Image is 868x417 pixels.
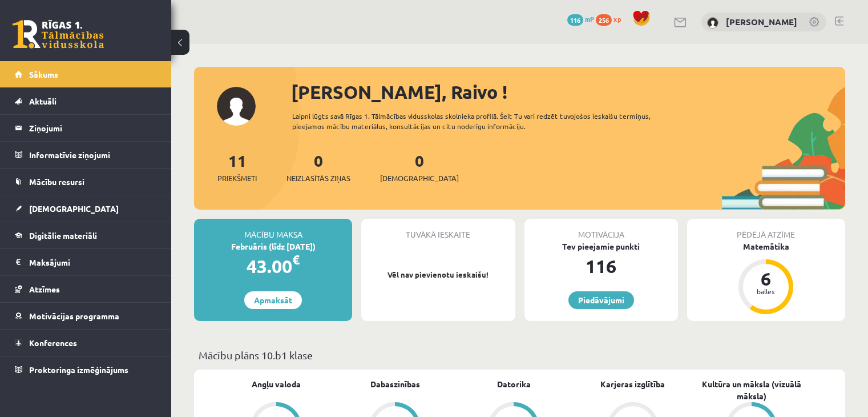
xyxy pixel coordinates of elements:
div: 6 [749,270,783,288]
div: Pēdējā atzīme [687,219,845,240]
a: Maksājumi [15,249,157,275]
span: 256 [596,14,612,26]
div: Motivācija [524,219,678,240]
a: Atzīmes [15,276,157,302]
legend: Informatīvie ziņojumi [29,142,157,168]
span: Digitālie materiāli [29,230,97,240]
a: 256 xp [596,14,627,23]
span: xp [613,14,621,23]
div: Mācību maksa [194,219,352,240]
div: Tev pieejamie punkti [524,240,678,252]
a: Digitālie materiāli [15,222,157,248]
a: Dabaszinības [370,378,420,390]
span: Neizlasītās ziņas [286,173,350,184]
a: [PERSON_NAME] [726,16,797,27]
a: Proktoringa izmēģinājums [15,356,157,383]
legend: Ziņojumi [29,115,157,141]
div: 116 [524,252,678,280]
span: Konferences [29,338,77,348]
div: Februāris (līdz [DATE]) [194,240,352,252]
a: Sākums [15,61,157,87]
a: 116 mP [567,14,594,23]
span: Aktuāli [29,96,56,106]
img: Raivo Jurciks [707,17,718,29]
span: € [292,251,300,268]
span: Proktoringa izmēģinājums [29,364,128,375]
span: 116 [567,14,583,26]
a: Rīgas 1. Tālmācības vidusskola [13,20,104,49]
p: Vēl nav pievienotu ieskaišu! [367,269,509,280]
a: Apmaksāt [244,291,302,309]
a: 0Neizlasītās ziņas [286,150,350,184]
div: Laipni lūgts savā Rīgas 1. Tālmācības vidusskolas skolnieka profilā. Šeit Tu vari redzēt tuvojošo... [292,111,683,131]
legend: Maksājumi [29,249,157,275]
a: Aktuāli [15,88,157,114]
a: Kultūra un māksla (vizuālā māksla) [692,378,811,402]
a: Ziņojumi [15,115,157,141]
span: Priekšmeti [217,173,257,184]
a: [DEMOGRAPHIC_DATA] [15,195,157,222]
a: Informatīvie ziņojumi [15,142,157,168]
div: 43.00 [194,252,352,280]
span: [DEMOGRAPHIC_DATA] [29,203,119,214]
span: Sākums [29,69,58,79]
span: mP [585,14,594,23]
a: Angļu valoda [252,378,301,390]
a: Karjeras izglītība [600,378,665,390]
p: Mācību plāns 10.b1 klase [199,347,841,363]
a: Datorika [497,378,531,390]
div: [PERSON_NAME], Raivo ! [291,78,845,106]
div: Matemātika [687,240,845,252]
a: Piedāvājumi [568,291,634,309]
div: Tuvākā ieskaite [361,219,515,240]
a: Motivācijas programma [15,303,157,329]
a: 0[DEMOGRAPHIC_DATA] [380,150,459,184]
span: [DEMOGRAPHIC_DATA] [380,173,459,184]
span: Mācību resursi [29,177,84,187]
span: Motivācijas programma [29,311,119,321]
a: Mācību resursi [15,169,157,195]
a: Matemātika 6 balles [687,240,845,316]
span: Atzīmes [29,284,60,294]
div: balles [749,288,783,295]
a: Konferences [15,330,157,356]
a: 11Priekšmeti [217,150,257,184]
